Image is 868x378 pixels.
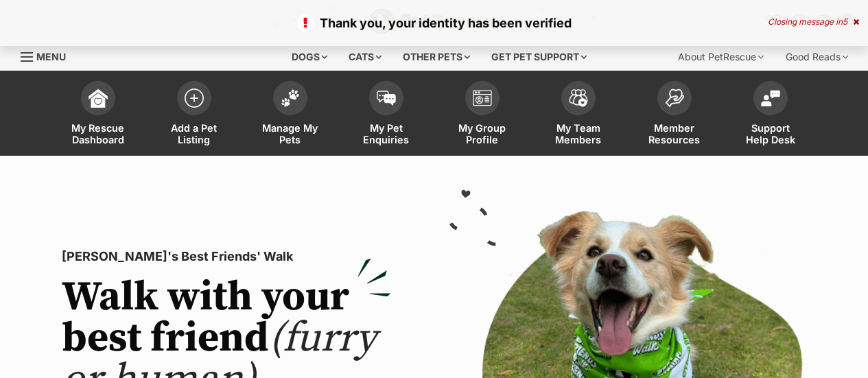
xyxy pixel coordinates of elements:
[482,43,596,71] div: Get pet support
[377,91,396,106] img: pet-enquiries-icon-7e3ad2cf08bfb03b45e93fb7055b45f3efa6380592205ae92323e6603595dc1f.svg
[451,122,513,145] span: My Group Profile
[723,74,819,156] a: Support Help Desk
[163,122,225,145] span: Add a Pet Listing
[740,122,801,145] span: Support Help Desk
[668,43,773,71] div: About PetRescue
[36,51,66,62] span: Menu
[393,43,480,71] div: Other pets
[473,90,492,106] img: group-profile-icon-3fa3cf56718a62981997c0bc7e787c4b2cf8bcc04b72c1350f741eb67cf2f40e.svg
[281,89,300,107] img: manage-my-pets-icon-02211641906a0b7f246fdf0571729dbe1e7629f14944591b6c1af311fb30b64b.svg
[548,122,609,145] span: My Team Members
[530,74,626,156] a: My Team Members
[665,88,684,107] img: member-resources-icon-8e73f808a243e03378d46382f2149f9095a855e16c252ad45f914b54edf8863c.svg
[338,74,434,156] a: My Pet Enquiries
[434,74,530,156] a: My Group Profile
[89,88,108,108] img: dashboard-icon-eb2f2d2d3e046f16d808141f083e7271f6b2e854fb5c12c21221c1fb7104beca.svg
[626,74,723,156] a: Member Resources
[569,89,588,107] img: team-members-icon-5396bd8760b3fe7c0b43da4ab00e1e3bb1a5d9ba89233759b79545d2d3fc5d0d.svg
[644,122,705,145] span: Member Resources
[339,43,391,71] div: Cats
[21,43,75,68] a: Menu
[761,90,780,106] img: help-desk-icon-fdf02630f3aa405de69fd3d07c3f3aa587a6932b1a1747fa1d2bba05be0121f9.svg
[67,122,129,145] span: My Rescue Dashboard
[62,247,391,266] p: [PERSON_NAME]'s Best Friends' Walk
[259,122,321,145] span: Manage My Pets
[185,88,204,108] img: add-pet-listing-icon-0afa8454b4691262ce3f59096e99ab1cd57d4a30225e0717b998d2c9b9846f56.svg
[282,43,337,71] div: Dogs
[242,74,338,156] a: Manage My Pets
[355,122,417,145] span: My Pet Enquiries
[146,74,242,156] a: Add a Pet Listing
[776,43,858,71] div: Good Reads
[50,74,146,156] a: My Rescue Dashboard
